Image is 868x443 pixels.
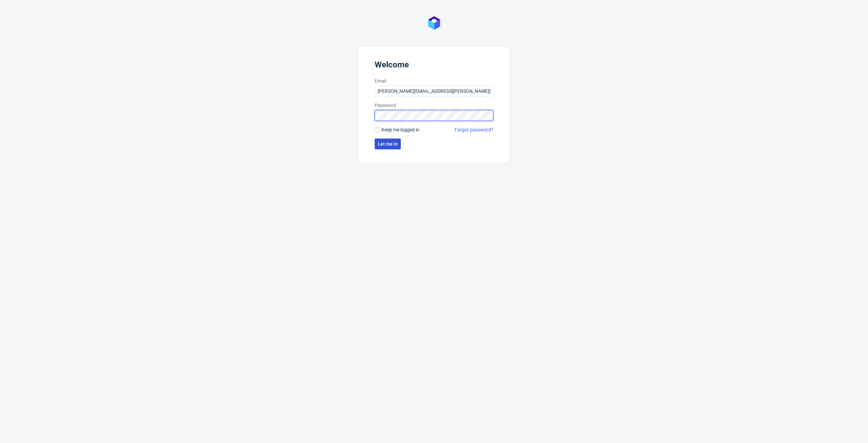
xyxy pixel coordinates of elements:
a: Forgot password? [455,126,493,133]
span: Let me in [378,142,398,146]
button: Let me in [375,139,401,149]
label: Email [375,78,493,84]
span: Keep me logged in [381,126,419,133]
label: Password [375,102,493,109]
input: you@youremail.com [375,86,493,97]
header: Welcome [375,60,493,72]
